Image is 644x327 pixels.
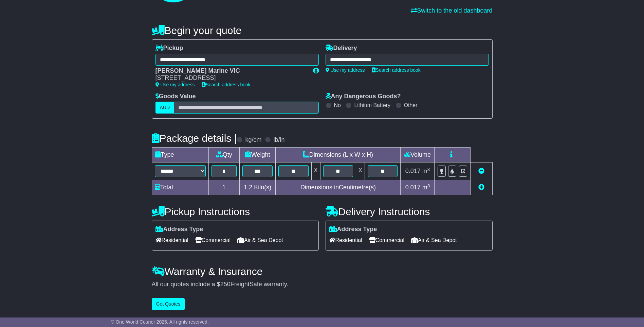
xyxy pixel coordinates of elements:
span: m [422,184,430,191]
label: Lithium Battery [354,102,390,108]
a: Add new item [478,184,484,191]
a: Search address book [372,67,421,73]
td: Dimensions (L x W x H) [276,148,401,162]
td: Weight [240,148,276,162]
td: Type [152,148,208,162]
sup: 3 [427,183,430,188]
span: 250 [220,281,231,288]
label: Goods Value [155,93,196,100]
label: Pickup [155,45,183,52]
td: x [356,162,365,180]
label: Address Type [155,226,203,233]
td: Qty [208,148,240,162]
td: Kilo(s) [240,180,276,195]
span: Air & Sea Depot [237,235,283,245]
h4: Warranty & Insurance [152,266,493,277]
a: Use my address [155,82,195,87]
h4: Package details | [152,133,237,144]
label: Delivery [326,45,357,52]
td: Volume [401,148,435,162]
td: Total [152,180,208,195]
span: m [422,168,430,174]
span: 1.2 [244,184,252,191]
sup: 3 [427,167,430,172]
div: [STREET_ADDRESS] [155,74,306,82]
a: Switch to the old dashboard [411,7,492,14]
label: AUD [155,102,174,114]
h4: Pickup Instructions [152,206,319,217]
span: Residential [329,235,362,245]
div: All our quotes include a $ FreightSafe warranty. [152,281,493,288]
span: Residential [155,235,188,245]
h4: Delivery Instructions [326,206,493,217]
a: Search address book [202,82,251,87]
a: Remove this item [478,168,484,174]
label: Other [404,102,418,108]
label: lb/in [273,136,284,144]
button: Get Quotes [152,298,185,310]
td: x [311,162,320,180]
span: Commercial [369,235,404,245]
a: Use my address [326,67,365,73]
span: Commercial [195,235,231,245]
label: kg/cm [245,136,261,144]
label: Any Dangerous Goods? [326,93,401,100]
td: 1 [208,180,240,195]
span: 0.017 [405,184,421,191]
label: Address Type [329,226,377,233]
td: Dimensions in Centimetre(s) [276,180,401,195]
span: 0.017 [405,168,421,174]
label: No [334,102,341,108]
span: © One World Courier 2025. All rights reserved. [111,319,209,325]
div: [PERSON_NAME] Marine VIC [155,67,306,75]
h4: Begin your quote [152,25,493,36]
span: Air & Sea Depot [411,235,457,245]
